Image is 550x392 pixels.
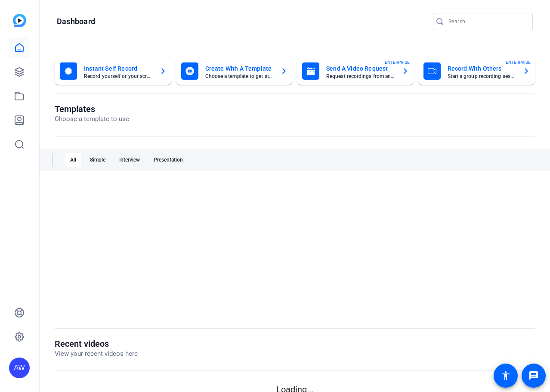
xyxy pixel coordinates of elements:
[506,59,531,65] span: ENTERPRISE
[148,153,188,167] div: Presentation
[55,57,172,85] button: Instant Self RecordRecord yourself or your screen
[528,370,539,381] mat-icon: message
[326,63,395,74] mat-card-title: Send A Video Request
[85,153,111,167] div: Simple
[205,74,274,79] mat-card-subtitle: Choose a template to get started
[448,16,526,27] input: Search
[55,104,129,114] h1: Templates
[13,14,26,27] img: blue-gradient.svg
[84,63,153,74] mat-card-title: Instant Self Record
[501,370,511,381] mat-icon: accessibility
[57,16,95,27] h1: Dashboard
[297,57,414,85] button: Send A Video RequestRequest recordings from anyone, anywhereENTERPRISE
[176,57,293,85] button: Create With A TemplateChoose a template to get started
[84,74,153,79] mat-card-subtitle: Record yourself or your screen
[55,339,138,349] h1: Recent videos
[55,349,138,359] p: View your recent videos here
[9,358,30,378] div: AW
[65,153,81,167] div: All
[448,74,516,79] mat-card-subtitle: Start a group recording session
[326,74,395,79] mat-card-subtitle: Request recordings from anyone, anywhere
[385,59,410,65] span: ENTERPRISE
[114,153,145,167] div: Interview
[205,63,274,74] mat-card-title: Create With A Template
[55,114,129,124] p: Choose a template to use
[448,63,516,74] mat-card-title: Record With Others
[418,57,535,85] button: Record With OthersStart a group recording sessionENTERPRISE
